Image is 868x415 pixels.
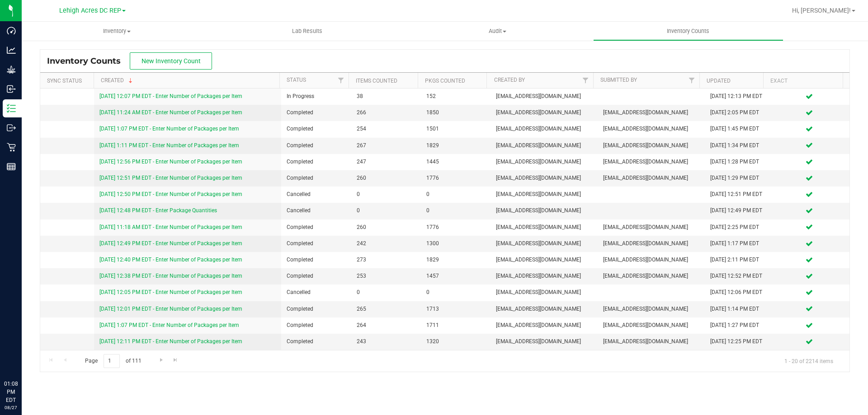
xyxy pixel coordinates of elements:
[425,78,465,84] a: Pkgs Counted
[496,288,592,297] span: [EMAIL_ADDRESS][DOMAIN_NAME]
[603,239,699,248] span: [EMAIL_ADDRESS][DOMAIN_NAME]
[496,158,592,166] span: [EMAIL_ADDRESS][DOMAIN_NAME]
[426,174,485,182] span: 1776
[212,22,402,41] a: Lab Results
[287,223,345,232] span: Completed
[287,77,306,83] a: Status
[710,190,764,199] div: [DATE] 12:51 PM EDT
[603,256,699,264] span: [EMAIL_ADDRESS][DOMAIN_NAME]
[496,272,592,280] span: [EMAIL_ADDRESS][DOMAIN_NAME]
[655,27,722,35] span: Inventory Counts
[710,174,764,182] div: [DATE] 1:29 PM EDT
[357,321,415,330] span: 264
[426,256,485,264] span: 1829
[357,125,415,133] span: 254
[496,92,592,101] span: [EMAIL_ADDRESS][DOMAIN_NAME]
[777,354,840,368] span: 1 - 20 of 2214 items
[287,141,345,150] span: Completed
[710,305,764,313] div: [DATE] 1:14 PM EDT
[426,239,485,248] span: 1300
[496,141,592,150] span: [EMAIL_ADDRESS][DOMAIN_NAME]
[99,240,242,247] a: [DATE] 12:49 PM EDT - Enter Number of Packages per Item
[9,343,36,370] iframe: Resource center
[77,354,149,368] span: Page of 111
[357,158,415,166] span: 247
[357,337,415,346] span: 243
[710,223,764,232] div: [DATE] 2:25 PM EDT
[7,65,16,74] inline-svg: Grow
[99,273,242,279] a: [DATE] 12:38 PM EDT - Enter Number of Packages per Item
[496,125,592,133] span: [EMAIL_ADDRESS][DOMAIN_NAME]
[357,174,415,182] span: 260
[99,322,239,328] a: [DATE] 1:07 PM EDT - Enter Number of Packages per Item
[287,305,345,313] span: Completed
[684,73,699,88] a: Filter
[22,22,212,41] a: Inventory
[357,305,415,313] span: 265
[7,26,16,35] inline-svg: Dashboard
[603,321,699,330] span: [EMAIL_ADDRESS][DOMAIN_NAME]
[600,77,637,83] a: Submitted By
[603,158,699,166] span: [EMAIL_ADDRESS][DOMAIN_NAME]
[710,321,764,330] div: [DATE] 1:27 PM EDT
[287,288,345,297] span: Cancelled
[7,84,16,93] inline-svg: Inbound
[99,306,242,312] a: [DATE] 12:01 PM EDT - Enter Number of Packages per Item
[287,174,345,182] span: Completed
[496,305,592,313] span: [EMAIL_ADDRESS][DOMAIN_NAME]
[426,92,485,101] span: 152
[426,272,485,280] span: 1457
[426,288,485,297] span: 0
[287,92,345,101] span: In Progress
[402,22,593,41] a: Audit
[426,190,485,199] span: 0
[357,223,415,232] span: 260
[287,125,345,133] span: Completed
[426,108,485,117] span: 1850
[426,305,485,313] span: 1713
[496,190,592,199] span: [EMAIL_ADDRESS][DOMAIN_NAME]
[496,206,592,215] span: [EMAIL_ADDRESS][DOMAIN_NAME]
[142,57,201,65] span: New Inventory Count
[496,174,592,182] span: [EMAIL_ADDRESS][DOMAIN_NAME]
[710,256,764,264] div: [DATE] 2:11 PM EDT
[707,78,731,84] a: Updated
[101,77,134,84] a: Created
[603,108,699,117] span: [EMAIL_ADDRESS][DOMAIN_NAME]
[710,337,764,346] div: [DATE] 12:25 PM EDT
[287,256,345,264] span: Completed
[7,162,16,171] inline-svg: Reports
[7,143,16,152] inline-svg: Retail
[99,109,242,116] a: [DATE] 11:24 AM EDT - Enter Number of Packages per Item
[47,78,82,84] a: Sync Status
[59,7,121,14] span: Lehigh Acres DC REP
[334,73,349,88] a: Filter
[287,190,345,199] span: Cancelled
[287,272,345,280] span: Completed
[169,354,182,366] a: Go to the last page
[603,272,699,280] span: [EMAIL_ADDRESS][DOMAIN_NAME]
[287,337,345,346] span: Completed
[603,141,699,150] span: [EMAIL_ADDRESS][DOMAIN_NAME]
[496,321,592,330] span: [EMAIL_ADDRESS][DOMAIN_NAME]
[287,239,345,248] span: Completed
[710,272,764,280] div: [DATE] 12:52 PM EDT
[426,223,485,232] span: 1776
[710,239,764,248] div: [DATE] 1:17 PM EDT
[494,77,525,83] a: Created By
[593,22,783,41] a: Inventory Counts
[357,92,415,101] span: 38
[426,125,485,133] span: 1501
[357,206,415,215] span: 0
[99,93,242,99] a: [DATE] 12:07 PM EDT - Enter Number of Packages per Item
[496,337,592,346] span: [EMAIL_ADDRESS][DOMAIN_NAME]
[763,73,843,89] th: Exact
[603,223,699,232] span: [EMAIL_ADDRESS][DOMAIN_NAME]
[496,223,592,232] span: [EMAIL_ADDRESS][DOMAIN_NAME]
[7,46,16,55] inline-svg: Analytics
[357,288,415,297] span: 0
[426,206,485,215] span: 0
[357,190,415,199] span: 0
[403,27,592,35] span: Audit
[426,337,485,346] span: 1320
